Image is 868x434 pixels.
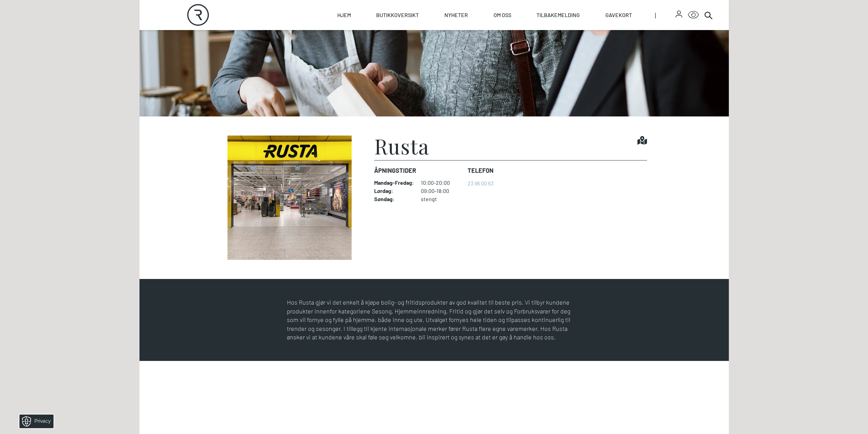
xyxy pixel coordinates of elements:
button: Open Accessibility Menu [688,10,699,20]
dt: Åpningstider [374,166,462,175]
dd: 09:00-18:00 [421,187,462,194]
iframe: Manage Preferences [7,412,62,431]
p: Hos Rusta gjør vi det enkelt å kjøpe bolig- og fritidsprodukter av god kvalitet til beste pris. V... [287,298,582,342]
h1: Rusta [374,136,429,156]
dd: stengt [421,196,462,202]
dd: 10:00-20:00 [421,179,462,186]
a: 23 96 00 63 [468,180,494,186]
dt: Lørdag : [374,187,414,194]
dt: Telefon [468,166,494,175]
dt: Søndag : [374,196,414,202]
dt: Mandag - Fredag : [374,179,414,186]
